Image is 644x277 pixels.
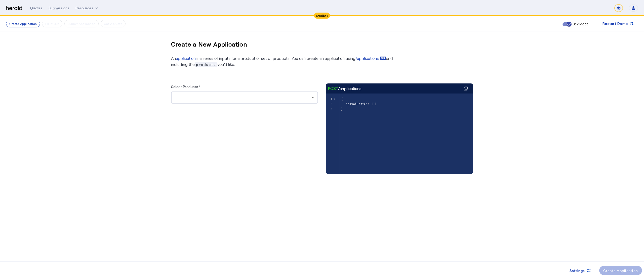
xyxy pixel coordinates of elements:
[101,20,126,27] button: Get A Quote
[195,62,217,67] span: products
[6,6,22,11] img: Herald Logo
[326,107,333,112] div: 3
[341,97,343,101] span: {
[566,266,595,275] button: Settings
[171,36,247,52] h3: Create a New Application
[572,22,588,27] label: Dev Mode
[345,102,368,106] span: "products"
[64,20,99,27] button: Submit Application
[42,20,62,27] button: Fill it Out
[570,268,585,273] span: Settings
[341,107,343,111] span: }
[75,6,99,11] button: Resources dropdown menu
[30,6,43,11] div: Quotes
[326,83,473,164] herald-code-block: /applications
[6,20,40,27] button: Create Application
[328,85,338,91] span: POST
[49,6,69,11] div: Submissions
[328,85,361,91] div: /applications
[314,13,330,19] div: Sandbox
[171,84,200,89] label: Select Producer*
[176,56,196,61] a: application
[326,102,333,107] div: 2
[326,97,333,102] div: 1
[341,102,376,106] span: : []
[602,21,628,27] span: Restart Demo
[355,55,386,61] a: /applications
[171,55,397,67] p: An is a series of inputs for a product or set of products. You can create an application using an...
[598,19,638,28] button: Restart Demo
